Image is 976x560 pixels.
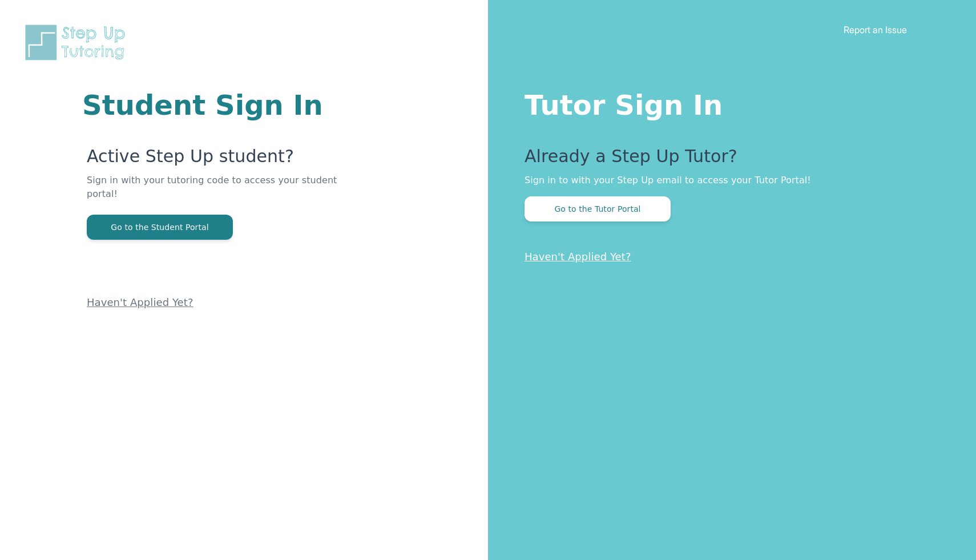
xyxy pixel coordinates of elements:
a: Go to the Tutor Portal [525,203,671,214]
p: Sign in to with your Step Up email to access your Tutor Portal! [525,174,930,187]
a: Go to the Student Portal [87,221,233,232]
button: Go to the Tutor Portal [525,196,671,221]
h1: Tutor Sign In [525,87,930,119]
a: Haven't Applied Yet? [87,296,193,308]
button: Go to the Student Portal [87,215,233,240]
p: Active Step Up student? [87,146,351,174]
h1: Student Sign In [82,91,351,119]
img: Step Up Tutoring horizontal logo [23,23,132,62]
a: Haven't Applied Yet? [525,251,631,263]
p: Already a Step Up Tutor? [525,146,930,174]
a: Report an Issue [844,24,907,35]
p: Sign in with your tutoring code to access your student portal! [87,174,351,215]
